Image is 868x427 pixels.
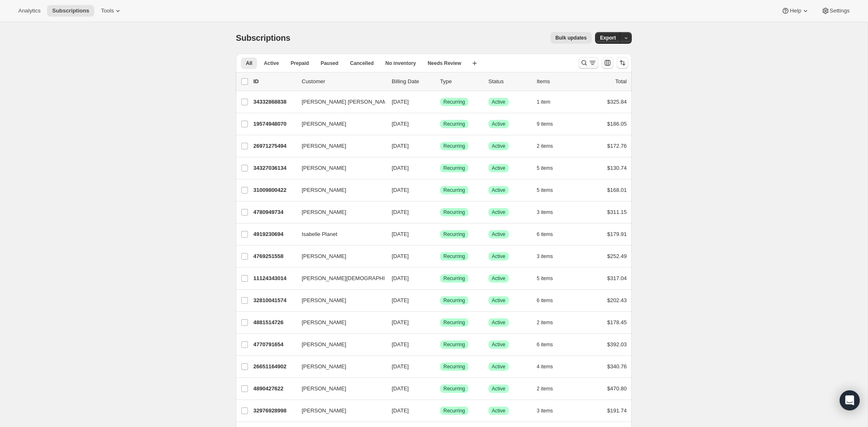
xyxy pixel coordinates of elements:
[392,121,409,127] span: [DATE]
[537,96,560,108] button: 1 item
[492,209,505,216] span: Active
[253,96,627,108] div: 34332868838[PERSON_NAME] [PERSON_NAME][DATE]SuccessRecurringSuccessActive1 item$325.84
[492,253,505,260] span: Active
[302,318,346,327] span: [PERSON_NAME]
[253,385,295,393] p: 4890427622
[468,57,481,69] button: Create new view
[253,164,295,172] p: 34327036134
[443,253,465,260] span: Recurring
[537,317,562,328] button: 2 items
[253,273,627,284] div: 11124343014[PERSON_NAME][DEMOGRAPHIC_DATA][DATE]SuccessRecurringSuccessActive5 items$317.04
[492,363,505,370] span: Active
[443,297,465,304] span: Recurring
[392,385,409,392] span: [DATE]
[537,118,562,130] button: 9 items
[537,140,562,152] button: 2 items
[253,339,627,350] div: 4770791654[PERSON_NAME][DATE]SuccessRecurringSuccessActive6 items$392.03
[253,120,295,128] p: 19574948070
[302,296,346,305] span: [PERSON_NAME]
[537,361,562,372] button: 4 items
[607,297,627,303] span: $202.43
[253,383,627,395] div: 4890427622[PERSON_NAME][DATE]SuccessRecurringSuccessActive2 items$470.80
[443,275,465,282] span: Recurring
[302,230,337,238] span: Isabelle Planet
[302,120,346,128] span: [PERSON_NAME]
[302,385,346,393] span: [PERSON_NAME]
[443,187,465,194] span: Recurring
[537,363,553,370] span: 4 items
[492,341,505,348] span: Active
[537,341,553,348] span: 6 items
[537,143,553,149] span: 2 items
[537,231,553,238] span: 6 items
[302,186,346,194] span: [PERSON_NAME]
[253,162,627,174] div: 34327036134[PERSON_NAME][DATE]SuccessRecurringSuccessActive5 items$130.74
[428,60,461,67] span: Needs Review
[297,228,380,241] button: Isabelle Planet
[297,95,380,109] button: [PERSON_NAME] [PERSON_NAME]
[297,404,380,417] button: [PERSON_NAME]
[392,407,409,414] span: [DATE]
[253,318,295,327] p: 4881514726
[492,231,505,238] span: Active
[537,407,553,414] span: 3 items
[297,206,380,219] button: [PERSON_NAME]
[392,165,409,171] span: [DATE]
[443,143,465,149] span: Recurring
[537,228,562,240] button: 6 items
[607,99,627,105] span: $325.84
[253,252,295,261] p: 4769251558
[302,98,392,106] span: [PERSON_NAME] [PERSON_NAME]
[607,121,627,127] span: $186.05
[537,273,562,284] button: 5 items
[253,228,627,240] div: 4919230694Isabelle Planet[DATE]SuccessRecurringSuccessActive6 items$179.91
[101,7,114,14] span: Tools
[443,319,465,326] span: Recurring
[392,143,409,149] span: [DATE]
[537,121,553,127] span: 9 items
[537,295,562,306] button: 6 items
[607,363,627,370] span: $340.76
[492,187,505,194] span: Active
[392,363,409,370] span: [DATE]
[537,319,553,326] span: 2 items
[253,362,295,371] p: 26651164902
[302,362,346,371] span: [PERSON_NAME]
[253,206,627,218] div: 4780949734[PERSON_NAME][DATE]SuccessRecurringSuccessActive3 items$311.15
[537,275,553,282] span: 5 items
[253,407,295,415] p: 32976928998
[13,5,45,17] button: Analytics
[253,296,295,305] p: 32810041574
[617,57,628,69] button: Sort the results
[607,209,627,215] span: $311.15
[302,274,407,283] span: [PERSON_NAME][DEMOGRAPHIC_DATA]
[607,407,627,414] span: $191.74
[302,164,346,172] span: [PERSON_NAME]
[297,139,380,153] button: [PERSON_NAME]
[392,187,409,193] span: [DATE]
[96,5,127,17] button: Tools
[246,60,252,67] span: All
[297,360,380,373] button: [PERSON_NAME]
[492,319,505,326] span: Active
[607,319,627,325] span: $178.45
[607,253,627,259] span: $252.49
[443,341,465,348] span: Recurring
[537,206,562,218] button: 3 items
[600,35,616,41] span: Export
[488,77,530,86] p: Status
[253,317,627,328] div: 4881514726[PERSON_NAME][DATE]SuccessRecurringSuccessActive2 items$178.45
[253,230,295,238] p: 4919230694
[607,385,627,392] span: $470.80
[537,162,562,174] button: 5 items
[595,32,621,44] button: Export
[392,253,409,259] span: [DATE]
[253,274,295,283] p: 11124343014
[297,316,380,329] button: [PERSON_NAME]
[253,142,295,150] p: 26971275494
[443,121,465,127] span: Recurring
[253,340,295,349] p: 4770791654
[840,390,860,410] div: Open Intercom Messenger
[492,385,505,392] span: Active
[253,405,627,417] div: 32976928998[PERSON_NAME][DATE]SuccessRecurringSuccessActive3 items$191.74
